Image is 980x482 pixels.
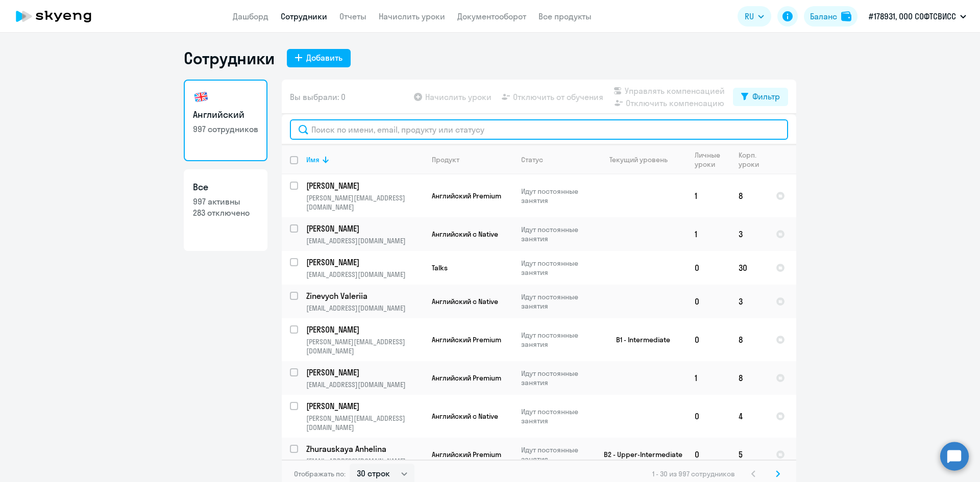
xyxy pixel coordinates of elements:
[432,297,498,306] span: Английский с Native
[730,285,768,318] td: 3
[432,230,498,239] span: Английский с Native
[432,373,501,383] span: Английский Premium
[687,285,730,318] td: 0
[306,257,422,268] p: [PERSON_NAME]
[521,369,591,387] p: Идут постоянные занятия
[306,337,423,356] p: [PERSON_NAME][EMAIL_ADDRESS][DOMAIN_NAME]
[687,217,730,251] td: 1
[730,318,768,361] td: 8
[184,48,275,68] h1: Сотрудники
[521,292,591,311] p: Идут постоянные занятия
[306,257,423,268] a: [PERSON_NAME]
[306,443,423,454] a: Zhurauskaya Anhelina
[306,155,320,164] div: Имя
[184,80,267,161] a: Английский997 сотрудников
[306,290,423,301] a: Zinevych Valeriia
[521,155,543,164] div: Статус
[339,11,366,21] a: Отчеты
[306,180,422,191] p: [PERSON_NAME]
[730,361,768,395] td: 8
[281,11,327,21] a: Сотрудники
[841,11,851,21] img: balance
[306,380,423,389] p: [EMAIL_ADDRESS][DOMAIN_NAME]
[294,469,346,478] span: Отображать по:
[306,180,423,191] a: [PERSON_NAME]
[306,367,423,378] a: [PERSON_NAME]
[193,89,209,105] img: english
[193,196,258,207] p: 997 активны
[306,400,423,412] a: [PERSON_NAME]
[592,438,687,471] td: B2 - Upper-Intermediate
[287,49,351,67] button: Добавить
[538,11,592,21] a: Все продукты
[233,11,268,21] a: Дашборд
[730,174,768,217] td: 8
[864,4,971,29] button: #178931, ООО СОФТСВИСС
[521,407,591,425] p: Идут постоянные занятия
[810,10,837,22] div: Баланс
[306,52,342,64] div: Добавить
[521,225,591,243] p: Идут постоянные занятия
[306,303,423,313] p: [EMAIL_ADDRESS][DOMAIN_NAME]
[730,217,768,251] td: 3
[306,223,423,234] a: [PERSON_NAME]
[592,318,687,361] td: B1 - Intermediate
[739,150,767,169] div: Корп. уроки
[745,10,754,22] span: RU
[687,438,730,471] td: 0
[752,90,780,103] div: Фильтр
[290,91,346,103] span: Вы выбрали: 0
[521,331,591,349] p: Идут постоянные занятия
[521,259,591,277] p: Идут постоянные занятия
[306,414,423,432] p: [PERSON_NAME][EMAIL_ADDRESS][DOMAIN_NAME]
[306,155,423,164] div: Имя
[687,395,730,438] td: 0
[193,181,258,194] h3: Все
[193,108,258,121] h3: Английский
[306,443,422,454] p: Zhurauskaya Anhelina
[306,290,422,301] p: Zinevych Valeriia
[432,335,501,344] span: Английский Premium
[290,119,788,140] input: Поиск по имени, email, продукту или статусу
[521,187,591,205] p: Идут постоянные занятия
[306,193,423,212] p: [PERSON_NAME][EMAIL_ADDRESS][DOMAIN_NAME]
[730,251,768,285] td: 30
[306,456,423,466] p: [EMAIL_ADDRESS][DOMAIN_NAME]
[730,438,768,471] td: 5
[733,88,788,106] button: Фильтр
[600,155,686,164] div: Текущий уровень
[306,324,422,335] p: [PERSON_NAME]
[609,155,668,164] div: Текущий уровень
[432,155,459,164] div: Продукт
[379,11,445,21] a: Начислить уроки
[306,236,423,245] p: [EMAIL_ADDRESS][DOMAIN_NAME]
[306,324,423,335] a: [PERSON_NAME]
[687,174,730,217] td: 1
[432,263,448,272] span: Talks
[738,6,771,27] button: RU
[687,251,730,285] td: 0
[730,395,768,438] td: 4
[306,400,422,412] p: [PERSON_NAME]
[687,318,730,361] td: 0
[869,10,956,22] p: #178931, ООО СОФТСВИСС
[521,445,591,464] p: Идут постоянные занятия
[306,223,422,234] p: [PERSON_NAME]
[804,6,857,27] button: Балансbalance
[193,207,258,218] p: 283 отключено
[184,169,267,251] a: Все997 активны283 отключено
[306,270,423,279] p: [EMAIL_ADDRESS][DOMAIN_NAME]
[695,150,730,169] div: Личные уроки
[652,469,735,478] span: 1 - 30 из 997 сотрудников
[432,191,501,200] span: Английский Premium
[432,412,498,421] span: Английский с Native
[687,361,730,395] td: 1
[457,11,526,21] a: Документооборот
[306,367,422,378] p: [PERSON_NAME]
[193,123,258,135] p: 997 сотрудников
[432,450,501,459] span: Английский Premium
